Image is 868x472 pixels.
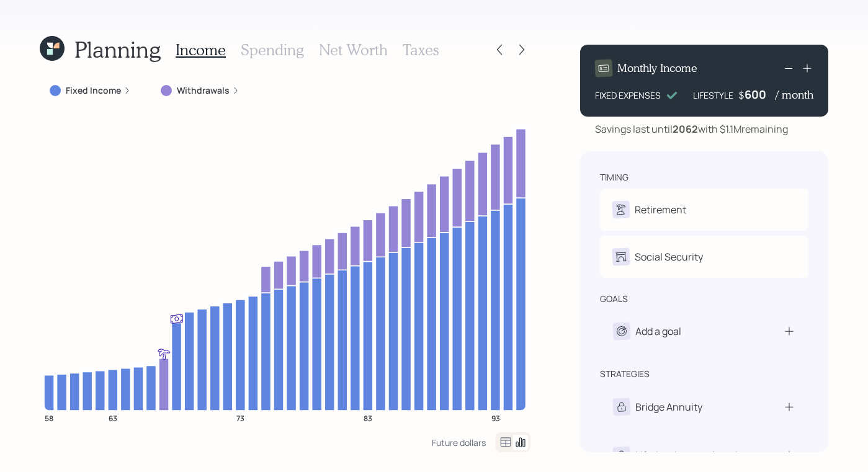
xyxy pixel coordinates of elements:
[176,41,226,59] h3: Income
[600,293,628,305] div: goals
[241,41,304,59] h3: Spending
[319,41,388,59] h3: Net Worth
[595,89,661,102] div: FIXED EXPENSES
[745,87,776,102] div: 600
[491,412,500,423] tspan: 93
[635,249,703,264] div: Social Security
[693,89,733,102] div: LIFESTYLE
[66,84,121,97] label: Fixed Income
[600,368,650,380] div: strategies
[177,84,230,97] label: Withdrawals
[673,122,698,136] b: 2062
[635,448,746,463] div: Lifetime Income Annuity
[45,412,53,423] tspan: 58
[595,122,788,136] div: Savings last until with $1.1M remaining
[432,437,486,448] div: Future dollars
[635,202,686,217] div: Retirement
[364,412,372,423] tspan: 83
[403,41,439,59] h3: Taxes
[617,61,697,75] h4: Monthly Income
[635,324,681,339] div: Add a goal
[109,412,117,423] tspan: 63
[776,88,813,102] h4: / month
[74,36,161,63] h1: Planning
[236,412,244,423] tspan: 73
[738,88,745,102] h4: $
[600,171,629,184] div: timing
[635,399,702,414] div: Bridge Annuity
